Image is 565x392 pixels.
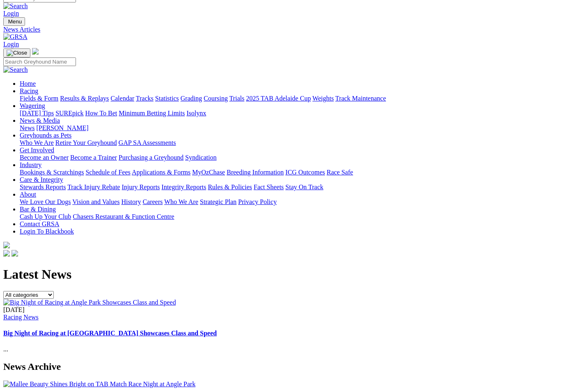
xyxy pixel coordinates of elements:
a: Industry [20,161,41,168]
a: Calendar [110,95,134,102]
a: Stay On Track [285,183,323,190]
a: MyOzChase [192,169,225,176]
a: Integrity Reports [161,183,206,190]
a: Bookings & Scratchings [20,169,84,176]
input: Search [3,57,76,66]
a: Racing News [3,314,39,321]
img: facebook.svg [3,250,10,257]
a: Coursing [204,95,228,102]
img: Big Night of Racing at Angle Park Showcases Class and Speed [3,299,176,306]
a: Become an Owner [20,154,69,161]
img: Close [7,50,27,56]
img: logo-grsa-white.png [3,242,10,248]
img: Search [3,66,28,73]
a: Retire Your Greyhound [55,139,117,146]
img: Mallee Beauty Shines Bright on TAB Match Race Night at Angle Park [3,381,195,388]
a: Grading [181,95,202,102]
img: Search [3,2,28,10]
a: Minimum Betting Limits [119,110,185,117]
a: Purchasing a Greyhound [119,154,184,161]
a: GAP SA Assessments [119,139,176,146]
div: News & Media [20,124,562,132]
a: [DATE] Tips [20,110,54,117]
a: Login [3,10,19,17]
div: Bar & Dining [20,213,562,220]
a: History [121,198,141,205]
a: Login [3,41,19,48]
a: Statistics [155,95,179,102]
a: SUREpick [55,110,83,117]
a: How To Bet [85,110,117,117]
a: Bar & Dining [20,206,56,213]
a: Contact GRSA [20,220,59,227]
a: Injury Reports [122,183,160,190]
a: Login To Blackbook [20,228,74,235]
div: ... [3,306,562,353]
div: Racing [20,95,562,102]
a: Care & Integrity [20,176,63,183]
a: News Articles [3,26,562,33]
span: [DATE] [3,306,25,313]
a: Cash Up Your Club [20,213,71,220]
a: Chasers Restaurant & Function Centre [73,213,174,220]
a: Stewards Reports [20,183,66,190]
a: Strategic Plan [200,198,237,205]
a: [PERSON_NAME] [36,124,88,131]
a: Trials [229,95,244,102]
a: Track Maintenance [335,95,386,102]
a: Fact Sheets [254,183,284,190]
a: Who We Are [20,139,54,146]
div: Get Involved [20,154,562,161]
div: Care & Integrity [20,183,562,191]
h1: Latest News [3,267,562,282]
a: Get Involved [20,147,54,154]
div: About [20,198,562,206]
a: Wagering [20,102,45,109]
div: Wagering [20,110,562,117]
div: Industry [20,169,562,176]
button: Toggle navigation [3,48,30,57]
a: ICG Outcomes [285,169,325,176]
a: Tracks [136,95,154,102]
a: Breeding Information [227,169,284,176]
a: Racing [20,87,38,94]
a: 2025 TAB Adelaide Cup [246,95,311,102]
a: Vision and Values [72,198,119,205]
a: Rules & Policies [208,183,252,190]
a: Track Injury Rebate [67,183,120,190]
span: Menu [8,18,22,25]
a: News & Media [20,117,60,124]
img: logo-grsa-white.png [32,48,39,55]
a: Race Safe [326,169,353,176]
a: Results & Replays [60,95,109,102]
a: We Love Our Dogs [20,198,71,205]
img: twitter.svg [11,250,18,257]
a: Greyhounds as Pets [20,132,71,139]
img: GRSA [3,33,28,41]
a: Isolynx [186,110,206,117]
h2: News Archive [3,361,562,372]
a: Fields & Form [20,95,58,102]
button: Toggle navigation [3,17,25,26]
a: Weights [312,95,334,102]
a: Home [20,80,36,87]
div: Greyhounds as Pets [20,139,562,147]
a: Careers [142,198,163,205]
a: Syndication [185,154,216,161]
a: Applications & Forms [132,169,191,176]
a: Schedule of Fees [85,169,130,176]
a: Privacy Policy [238,198,277,205]
a: Become a Trainer [70,154,117,161]
a: News [20,124,34,131]
a: Who We Are [164,198,198,205]
a: About [20,191,36,198]
a: Big Night of Racing at [GEOGRAPHIC_DATA] Showcases Class and Speed [3,330,217,337]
